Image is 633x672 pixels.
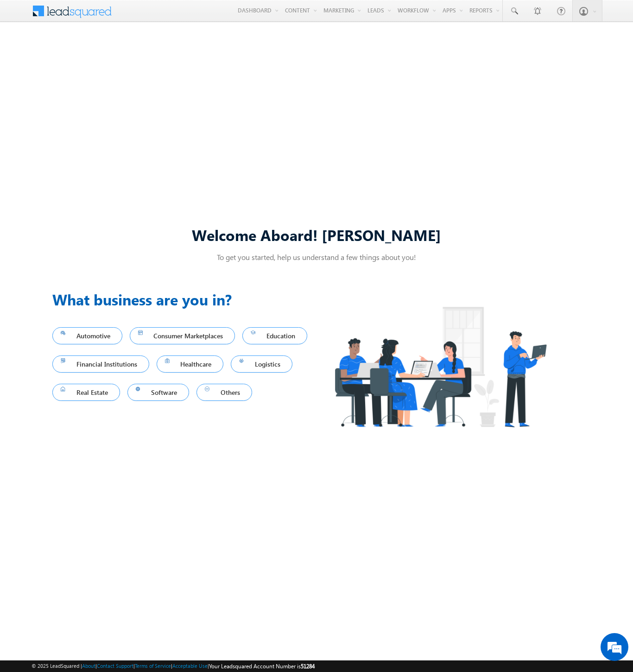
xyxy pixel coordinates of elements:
[82,663,95,669] a: About
[251,330,299,342] span: Education
[136,386,181,399] span: Software
[239,358,284,370] span: Logistics
[61,386,112,399] span: Real Estate
[301,663,315,670] span: 51284
[52,225,581,245] div: Welcome Aboard! [PERSON_NAME]
[138,330,227,342] span: Consumer Marketplaces
[32,662,315,671] span: © 2025 LeadSquared | | | | |
[135,663,171,669] a: Terms of Service
[172,663,208,669] a: Acceptable Use
[61,358,141,370] span: Financial Institutions
[316,288,564,445] img: Industry.png
[52,252,581,262] p: To get you started, help us understand a few things about you!
[97,663,133,669] a: Contact Support
[165,358,215,370] span: Healthcare
[61,330,114,342] span: Automotive
[209,663,315,670] span: Your Leadsquared Account Number is
[205,386,244,399] span: Others
[52,288,316,311] h3: What business are you in?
